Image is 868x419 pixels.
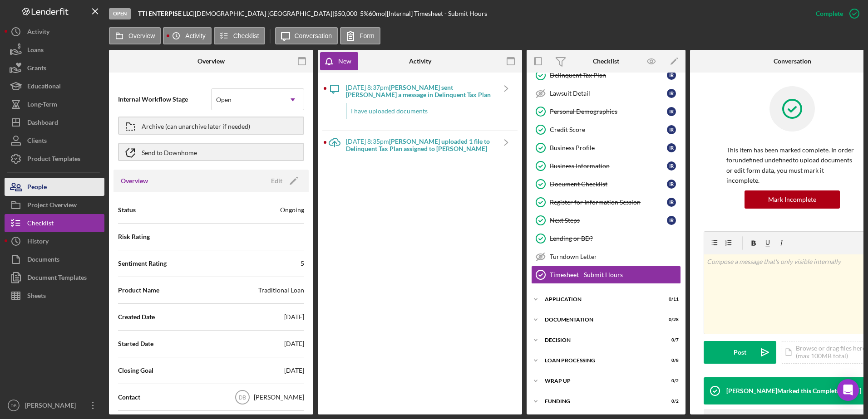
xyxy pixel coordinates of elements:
[118,393,140,402] span: Contact
[118,205,136,214] span: Status
[109,27,161,44] button: Overview
[5,196,104,214] a: Project Overview
[258,286,304,295] div: Traditional Loan
[360,32,375,39] label: Form
[550,271,681,278] div: Timesheet - Submit Hours
[5,250,104,268] a: Documents
[10,403,16,408] text: DB
[667,89,676,98] div: I R
[163,27,211,44] button: Activity
[27,23,49,43] div: Activity
[531,193,681,211] a: Register for Information SessionIR
[118,143,304,161] button: Send to Downhome
[5,396,104,414] button: DB[PERSON_NAME]
[667,107,676,116] div: I R
[275,27,338,44] button: Conversation
[346,83,491,98] b: [PERSON_NAME] sent [PERSON_NAME] a message in Delinquent Tax Plan
[118,259,167,268] span: Sentiment Rating
[545,337,656,343] div: Decision
[142,144,197,160] div: Send to Downhome
[550,235,681,242] div: Lending or BD?
[27,232,49,253] div: History
[369,10,385,17] div: 60 mo
[5,59,104,77] a: Grants
[545,358,656,363] div: Loan Processing
[531,229,681,248] a: Lending or BD?
[662,317,679,322] div: 0 / 28
[340,27,380,44] button: Form
[5,178,104,196] a: People
[662,337,679,343] div: 0 / 7
[239,395,247,401] text: DB
[745,190,840,209] button: Mark Incomplete
[667,125,676,134] div: I R
[5,113,104,132] button: Dashboard
[27,250,59,271] div: Documents
[27,113,58,134] div: Dashboard
[295,32,332,39] label: Conversation
[118,366,153,375] span: Closing Goal
[118,117,304,135] button: Archive (can unarchive later if needed)
[667,216,676,225] div: I R
[531,139,681,157] a: Business ProfileIR
[5,287,104,305] button: Sheets
[121,176,148,185] h3: Overview
[27,196,77,216] div: Project Overview
[662,358,679,363] div: 0 / 8
[346,138,495,152] div: [DATE] 8:35pm
[214,27,265,44] button: Checklist
[320,52,358,70] button: New
[5,95,104,113] button: Long-Term
[531,175,681,193] a: Document ChecklistIR
[254,393,304,402] div: [PERSON_NAME]
[550,90,667,97] div: Lawsuit Detail
[27,132,47,152] div: Clients
[284,339,304,348] div: [DATE]
[667,198,676,207] div: I R
[346,137,490,152] b: [PERSON_NAME] uploaded 1 file to Delinquent Tax Plan assigned to [PERSON_NAME]
[550,162,667,170] div: Business Information
[284,366,304,375] div: [DATE]
[662,297,679,302] div: 0 / 11
[550,108,667,115] div: Personal Demographics
[545,317,656,322] div: Documentation
[550,126,667,133] div: Credit Score
[531,102,681,121] a: Personal DemographicsIR
[27,77,61,97] div: Educational
[550,180,667,188] div: Document Checklist
[284,312,304,322] div: [DATE]
[5,77,104,95] button: Educational
[185,32,205,39] label: Activity
[27,268,87,289] div: Document Templates
[726,387,840,395] div: [PERSON_NAME] Marked this Complete
[301,259,304,268] div: 5
[5,41,104,59] button: Loans
[550,199,667,206] div: Register for Information Session
[27,41,44,61] div: Loans
[346,103,495,119] div: I have uploaded documents
[5,150,104,168] button: Product Templates
[5,214,104,232] button: Checklist
[5,23,104,41] a: Activity
[545,378,656,384] div: Wrap up
[667,71,676,80] div: I R
[837,379,859,401] div: Open Intercom Messenger
[662,378,679,384] div: 0 / 2
[5,268,104,287] a: Document Templates
[531,66,681,84] a: Delinquent Tax PlanIR
[27,150,80,170] div: Product Templates
[704,341,776,364] button: Post
[233,32,259,39] label: Checklist
[667,143,676,152] div: I R
[118,95,211,104] span: Internal Workflow Stage
[346,84,495,98] div: [DATE] 8:37pm
[726,145,858,186] p: This item has been marked complete. In order for undefined undefined to upload documents or edit ...
[550,72,667,79] div: Delinquent Tax Plan
[138,10,193,17] b: TTI ENTERPISE LLC
[197,58,225,65] div: Overview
